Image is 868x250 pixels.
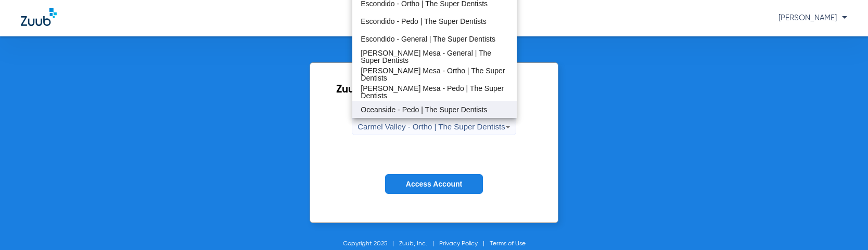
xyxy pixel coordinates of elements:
span: [PERSON_NAME] Mesa - Ortho | The Super Dentists [361,67,508,82]
iframe: Chat Widget [816,200,868,250]
span: Escondido - Pedo | The Super Dentists [361,18,487,25]
span: Oceanside - Pedo | The Super Dentists [361,106,487,113]
span: Escondido - General | The Super Dentists [361,35,495,43]
span: [PERSON_NAME] Mesa - Pedo | The Super Dentists [361,85,508,99]
span: [PERSON_NAME] Mesa - General | The Super Dentists [361,49,508,64]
